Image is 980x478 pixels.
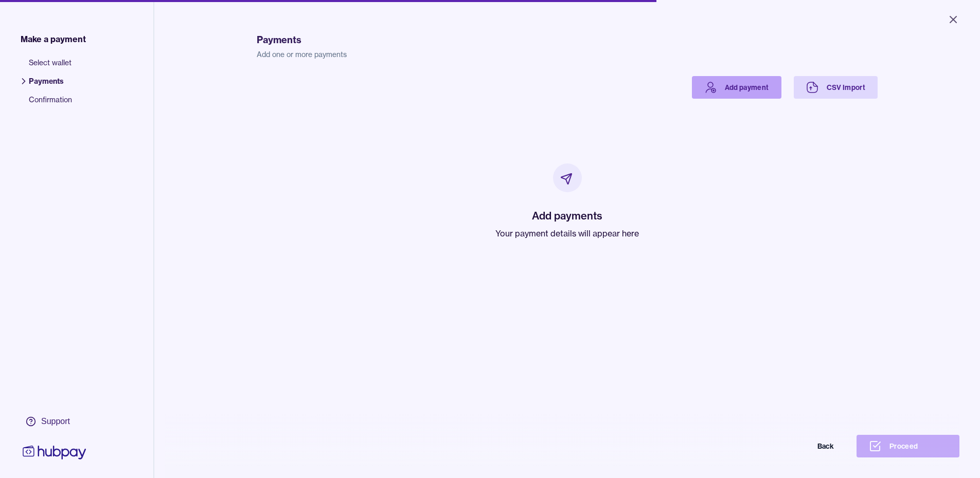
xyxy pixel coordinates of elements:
span: Payments [29,76,72,95]
p: Your payment details will appear here [495,227,639,240]
a: Add payment [692,76,781,99]
span: Make a payment [21,33,86,45]
h1: Payments [257,33,878,47]
button: Close [935,8,972,31]
h2: Add payments [495,209,639,223]
span: Select wallet [29,58,72,76]
a: Support [21,411,88,432]
a: CSV Import [794,76,878,99]
div: Support [41,416,70,427]
span: Confirmation [29,95,72,113]
p: Add one or more payments [257,49,878,60]
button: Back [743,435,846,457]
